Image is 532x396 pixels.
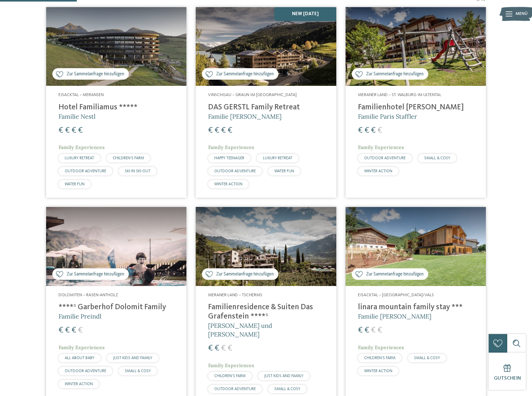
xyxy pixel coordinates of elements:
[67,71,124,77] span: Zur Sammelanfrage hinzufügen
[65,369,106,373] span: OUTDOOR ADVENTURE
[424,156,450,160] span: SMALL & COSY
[346,207,486,286] img: Familienhotels gesucht? Hier findet ihr die besten!
[214,182,242,186] span: WINTER ACTION
[364,156,406,160] span: OUTDOOR ADVENTURE
[358,103,473,112] h4: Familienhotel [PERSON_NAME]
[228,344,232,352] span: €
[59,293,118,297] span: Dolomiten – Rasen-Antholz
[364,369,392,373] span: WINTER ACTION
[125,169,150,173] span: SKI-IN SKI-OUT
[72,326,76,334] span: €
[346,7,486,86] img: Familienhotels gesucht? Hier findet ihr die besten!
[358,126,363,134] span: €
[59,93,104,97] span: Eisacktal – Meransen
[221,344,226,352] span: €
[364,169,392,173] span: WINTER ACTION
[208,322,272,338] span: [PERSON_NAME] und [PERSON_NAME]
[358,144,404,150] span: Family Experiences
[377,126,382,134] span: €
[358,293,434,297] span: Eisacktal – [GEOGRAPHIC_DATA]/Vals
[59,126,63,134] span: €
[208,344,213,352] span: €
[65,169,106,173] span: OUTDOOR ADVENTURE
[371,126,376,134] span: €
[65,326,70,334] span: €
[494,376,521,381] span: Gutschein
[196,207,336,286] img: Familienhotels gesucht? Hier findet ihr die besten!
[65,126,70,134] span: €
[196,7,336,86] img: Familienhotels gesucht? Hier findet ihr die besten!
[67,271,124,278] span: Zur Sammelanfrage hinzufügen
[59,326,63,334] span: €
[59,303,174,312] h4: ****ˢ Garberhof Dolomit Family
[208,93,297,97] span: Vinschgau – Graun im [GEOGRAPHIC_DATA]
[113,156,144,160] span: CHILDREN’S FARM
[358,303,473,312] h4: linara mountain family stay ***
[364,126,369,134] span: €
[263,156,292,160] span: LUXURY RETREAT
[215,126,219,134] span: €
[358,93,441,97] span: Meraner Land – St. Walburg im Ultental
[274,387,300,391] span: SMALL & COSY
[358,344,404,350] span: Family Experiences
[264,374,303,378] span: JUST KIDS AND FAMILY
[78,326,83,334] span: €
[65,156,94,160] span: LUXURY RETREAT
[46,7,186,198] a: Familienhotels gesucht? Hier findet ihr die besten! Zur Sammelanfrage hinzufügen Eisacktal – Mera...
[65,356,94,360] span: ALL ABOUT BABY
[59,112,95,120] span: Familie Nestl
[489,353,526,390] a: Gutschein
[377,326,382,334] span: €
[78,126,83,134] span: €
[208,103,324,112] h4: DAS GERSTL Family Retreat
[59,312,101,320] span: Familie Preindl
[208,303,324,321] h4: Familienresidence & Suiten Das Grafenstein ****ˢ
[214,374,246,378] span: CHILDREN’S FARM
[214,156,244,160] span: HAPPY TEENAGER
[358,112,417,120] span: Familie Paris Staffler
[208,293,262,297] span: Meraner Land – Tscherms
[274,169,294,173] span: WATER FUN
[221,126,226,134] span: €
[414,356,440,360] span: SMALL & COSY
[364,356,395,360] span: CHILDREN’S FARM
[366,271,424,278] span: Zur Sammelanfrage hinzufügen
[358,312,431,320] span: Familie [PERSON_NAME]
[216,271,274,278] span: Zur Sammelanfrage hinzufügen
[228,126,232,134] span: €
[371,326,376,334] span: €
[196,7,336,198] a: Familienhotels gesucht? Hier findet ihr die besten! Zur Sammelanfrage hinzufügen NEW [DATE] Vinsc...
[216,71,274,77] span: Zur Sammelanfrage hinzufügen
[364,326,369,334] span: €
[72,126,76,134] span: €
[46,7,186,86] img: Familienhotels gesucht? Hier findet ihr die besten!
[208,362,254,368] span: Family Experiences
[358,326,363,334] span: €
[214,387,256,391] span: OUTDOOR ADVENTURE
[208,144,254,150] span: Family Experiences
[125,369,151,373] span: SMALL & COSY
[214,169,256,173] span: OUTDOOR ADVENTURE
[215,344,219,352] span: €
[208,126,213,134] span: €
[346,7,486,198] a: Familienhotels gesucht? Hier findet ihr die besten! Zur Sammelanfrage hinzufügen Meraner Land – S...
[113,356,152,360] span: JUST KIDS AND FAMILY
[208,112,281,120] span: Familie [PERSON_NAME]
[366,71,424,77] span: Zur Sammelanfrage hinzufügen
[46,207,186,286] img: Familienhotels gesucht? Hier findet ihr die besten!
[65,182,85,186] span: WATER FUN
[59,344,105,350] span: Family Experiences
[59,144,105,150] span: Family Experiences
[65,382,93,386] span: WINTER ACTION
